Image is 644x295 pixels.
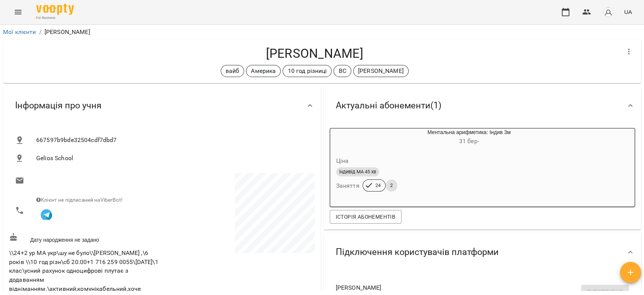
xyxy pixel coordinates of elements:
img: Telegram [41,209,52,221]
button: Ментальна арифметика: Індив 3м31 бер- Цінаіндивід МА 45 хвЗаняття242 [330,128,572,201]
button: UA [621,5,635,19]
div: Дату народження не задано [8,231,162,245]
button: Історія абонементів [330,210,401,224]
p: Америка [251,66,276,76]
img: avatar_s.png [603,7,613,17]
span: 667597b9bde32504cdf7dbd7 [36,136,309,145]
span: Інформація про учня [15,100,101,111]
li: / [39,28,41,37]
h4: [PERSON_NAME] [9,46,620,61]
img: Voopty Logo [36,4,74,15]
span: 2 [386,182,397,189]
div: Америка [246,65,281,77]
button: Menu [9,3,27,21]
div: Інформація про учня [3,86,321,125]
div: вайб [221,65,244,77]
span: Підключення користувачів платформи [336,246,499,258]
span: For Business [36,15,74,20]
button: Клієнт підписаний на VooptyBot [36,204,57,224]
span: 24 [371,182,385,189]
nav: breadcrumb [3,28,641,37]
p: ВС [338,66,346,76]
p: вайб [226,66,240,76]
p: 10 год різниці [287,66,327,76]
span: Gelios School [36,154,309,163]
p: [PERSON_NAME] [45,28,90,37]
span: 31 бер - [459,137,479,145]
span: [PERSON_NAME] [336,283,617,292]
span: Актуальні абонементи ( 1 ) [336,100,441,111]
a: Мої клієнти [3,28,36,36]
span: Клієнт не підписаний на ViberBot! [36,197,123,203]
p: [PERSON_NAME] [358,66,404,76]
h6: Ціна [336,156,349,166]
div: 10 год різниці [283,65,332,77]
div: ВС [334,65,351,77]
span: індивід МА 45 хв [336,168,379,175]
div: Актуальні абонементи(1) [324,86,641,125]
div: [PERSON_NAME] [353,65,409,77]
h6: Заняття [336,181,360,191]
div: Ментальна арифметика: Індив 3м [330,128,366,147]
div: Ментальна арифметика: Індив 3м [366,128,572,147]
span: Історія абонементів [336,212,395,221]
span: UA [624,8,632,16]
div: Підключення користувачів платформи [324,233,641,272]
